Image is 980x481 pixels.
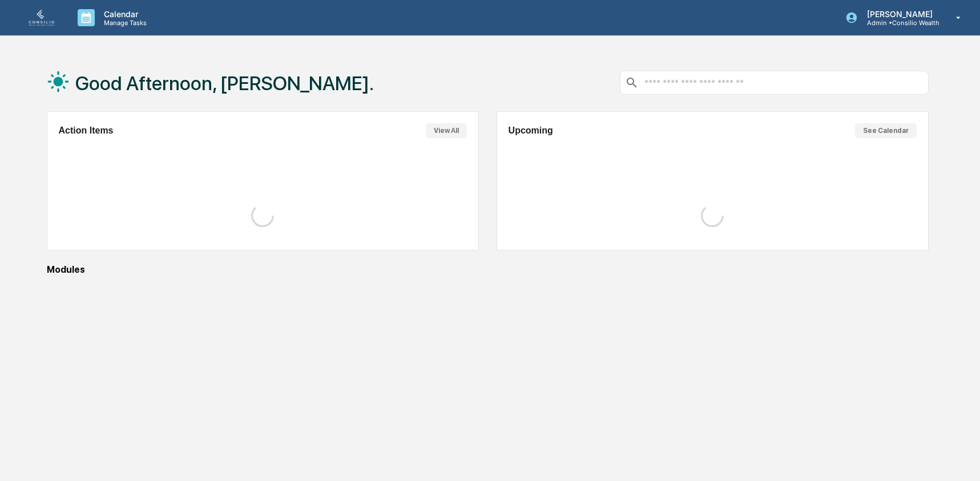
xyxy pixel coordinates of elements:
button: View All [426,123,467,138]
div: Modules [47,264,929,275]
button: See Calendar [855,123,917,138]
img: logo [27,10,55,26]
h1: Good Afternoon, [PERSON_NAME]. [75,72,374,95]
h2: Action Items [59,126,114,136]
h2: Upcoming [509,126,553,136]
p: Manage Tasks [95,19,152,27]
p: Admin • Consilio Wealth [858,19,939,27]
p: Calendar [95,9,152,19]
p: [PERSON_NAME] [858,9,939,19]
